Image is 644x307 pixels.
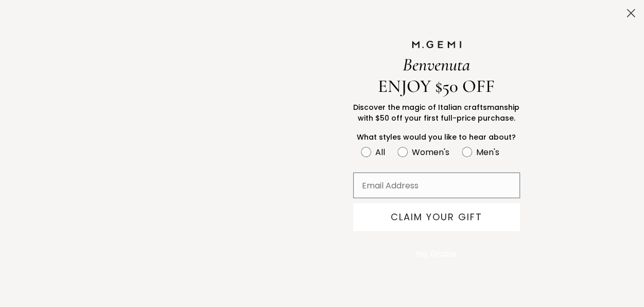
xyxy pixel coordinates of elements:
[353,102,519,123] span: Discover the magic of Italian craftsmanship with $50 off your first full-price purchase.
[353,172,520,198] input: Email Address
[403,54,470,75] span: Benvenuta
[357,132,516,142] span: What styles would you like to hear about?
[375,146,385,159] div: All
[412,146,449,159] div: Women's
[353,203,520,231] button: CLAIM YOUR GIFT
[411,241,462,267] button: No, Grazie
[476,146,499,159] div: Men's
[378,75,495,97] span: ENJOY $50 OFF
[411,40,462,49] img: M.GEMI
[622,4,640,22] button: Close dialog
